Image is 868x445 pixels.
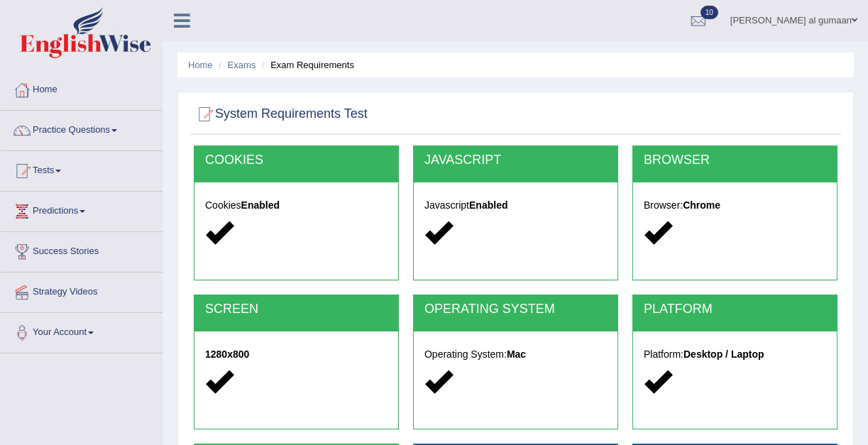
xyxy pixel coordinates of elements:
strong: Enabled [241,199,280,211]
a: Predictions [1,192,163,227]
h5: Operating System: [424,349,607,360]
h2: BROWSER [644,153,826,167]
h2: System Requirements Test [194,104,368,125]
h2: PLATFORM [644,302,826,317]
strong: Desktop / Laptop [683,348,764,360]
li: Exam Requirements [258,58,354,72]
a: Strategy Videos [1,273,163,308]
strong: Chrome [683,199,720,211]
a: Home [188,60,213,70]
h5: Javascript [424,200,607,211]
a: Practice Questions [1,111,163,146]
strong: Enabled [469,199,507,211]
h5: Platform: [644,349,826,360]
h2: SCREEN [205,302,388,317]
h2: OPERATING SYSTEM [424,302,607,317]
a: Success Stories [1,232,163,268]
a: Tests [1,151,163,187]
h5: Cookies [205,200,388,211]
h2: JAVASCRIPT [424,153,607,167]
h5: Browser: [644,200,826,211]
a: Exams [228,60,256,70]
strong: Mac [507,348,526,360]
span: 10 [701,6,718,19]
a: Home [1,70,163,106]
strong: 1280x800 [205,348,249,360]
h2: COOKIES [205,153,388,167]
a: Your Account [1,313,163,348]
